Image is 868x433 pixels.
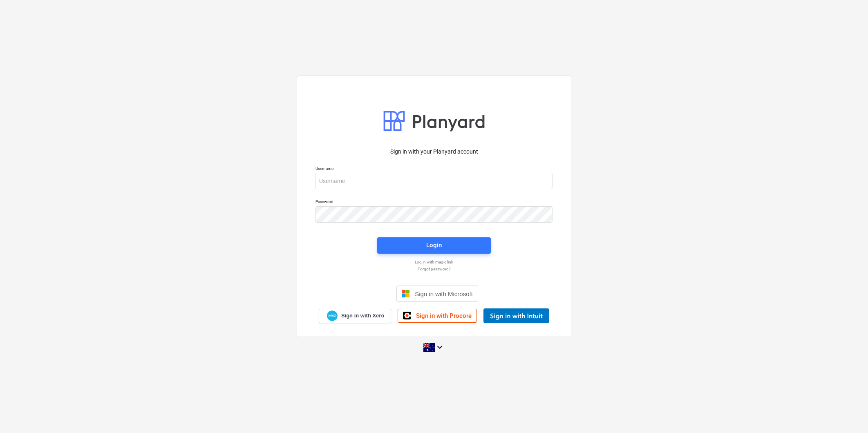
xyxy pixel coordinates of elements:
[315,166,553,173] p: Username
[398,309,477,323] a: Sign in with Procore
[416,312,472,319] span: Sign in with Procore
[315,199,553,206] p: Password
[426,240,442,250] div: Login
[311,266,557,272] a: Forgot password?
[315,147,553,156] p: Sign in with your Planyard account
[402,290,410,298] img: Microsoft logo
[435,342,445,352] i: keyboard_arrow_down
[315,173,553,189] input: Username
[415,290,473,297] span: Sign in with Microsoft
[341,312,384,319] span: Sign in with Xero
[311,259,557,265] a: Log in with magic link
[327,310,338,321] img: Xero logo
[377,237,491,254] button: Login
[319,309,391,323] a: Sign in with Xero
